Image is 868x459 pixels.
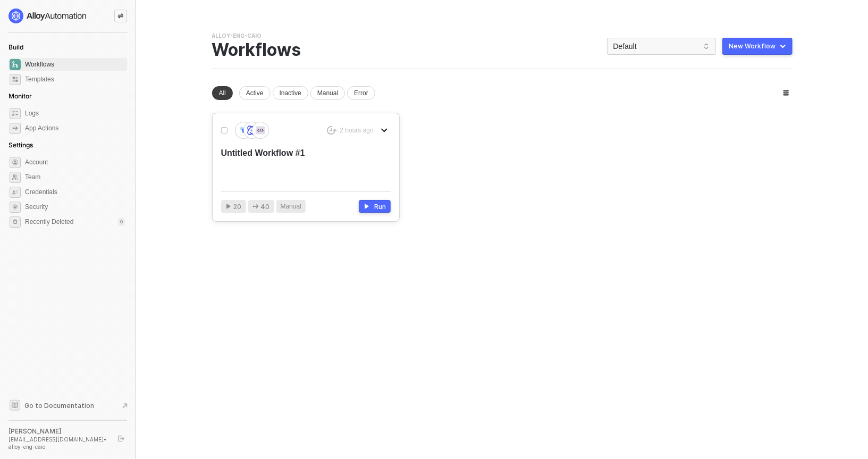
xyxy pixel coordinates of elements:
span: security [10,202,21,213]
span: Build [9,43,23,51]
span: document-arrow [120,400,130,411]
div: [EMAIL_ADDRESS][DOMAIN_NAME] • alloy-eng-caio [9,436,108,450]
img: icon [247,126,257,135]
button: Run [359,200,391,213]
span: icon-app-actions [252,203,259,210]
div: New Workflow [729,42,776,51]
span: Account [25,156,125,169]
div: App Actions [25,124,58,133]
span: team [10,172,21,183]
span: icon-app-actions [10,123,21,134]
span: settings [10,216,21,228]
span: Credentials [25,186,125,198]
span: icon-logs [10,108,21,119]
button: New Workflow [722,38,793,55]
div: All [212,86,233,100]
div: alloy-eng-caio [212,32,262,40]
img: icon [256,126,265,135]
span: Logs [25,107,125,120]
span: dashboard [10,59,21,70]
img: logo [9,9,87,23]
div: Run [374,202,386,211]
div: Untitled Workflow #1 [221,147,357,182]
span: credentials [10,187,21,198]
a: logo [9,9,127,23]
span: Settings [9,141,33,149]
div: [PERSON_NAME] [9,427,108,436]
span: settings [10,157,21,168]
span: Templates [25,73,125,86]
span: Workflows [25,58,125,71]
span: 40 [261,202,270,212]
span: documentation [10,400,20,411]
div: Manual [310,86,345,100]
span: Team [25,171,125,183]
div: Error [347,86,375,100]
span: icon-success-page [327,126,337,135]
span: Recently Deleted [25,218,73,227]
span: logout [118,436,124,442]
span: 20 [234,202,242,212]
span: marketplace [10,74,21,85]
span: Go to Documentation [24,401,94,410]
span: Default [613,38,710,54]
span: icon-swap [117,13,124,19]
div: Inactive [273,86,308,100]
div: Workflows [212,40,314,60]
span: Monitor [9,92,32,100]
div: 2 hours ago [340,126,373,135]
div: Active [239,86,271,100]
span: Manual [281,202,301,212]
img: icon [239,126,248,135]
span: icon-arrow-down [381,127,387,133]
a: Knowledge Base [9,399,128,412]
div: 0 [118,218,125,226]
span: Security [25,201,125,213]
